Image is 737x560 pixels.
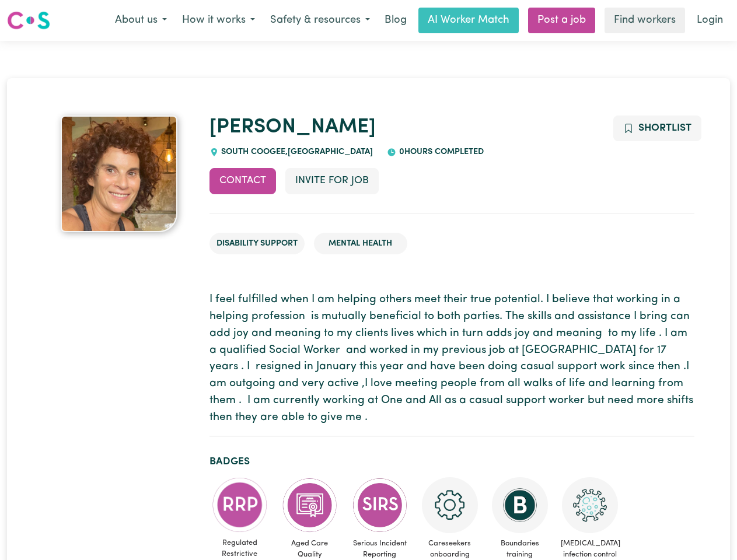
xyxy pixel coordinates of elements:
[209,292,694,426] p: I feel fulfilled when I am helping others meet their true potential. I believe that working in a ...
[562,477,618,533] img: CS Academy: COVID-19 Infection Control Training course completed
[314,233,407,255] li: Mental Health
[107,8,174,33] button: About us
[605,8,685,33] a: Find workers
[61,116,177,232] img: Belinda
[613,116,701,141] button: Add to shortlist
[219,148,373,156] span: SOUTH COOGEE , [GEOGRAPHIC_DATA]
[690,8,730,33] a: Login
[282,477,338,533] img: CS Academy: Aged Care Quality Standards & Code of Conduct course completed
[285,168,379,194] button: Invite for Job
[209,117,376,138] a: [PERSON_NAME]
[209,233,305,255] li: Disability Support
[492,477,548,533] img: CS Academy: Boundaries in care and support work course completed
[396,148,484,156] span: 0 hours completed
[528,8,595,33] a: Post a job
[174,8,263,33] button: How it works
[7,10,50,31] img: Careseekers logo
[212,477,268,533] img: CS Academy: Regulated Restrictive Practices course completed
[43,116,195,232] a: Belinda's profile picture'
[209,456,694,468] h2: Badges
[418,8,519,33] a: AI Worker Match
[7,7,50,34] a: Careseekers logo
[638,123,691,133] span: Shortlist
[352,477,408,533] img: CS Academy: Serious Incident Reporting Scheme course completed
[263,8,378,33] button: Safety & resources
[422,477,478,533] img: CS Academy: Careseekers Onboarding course completed
[209,168,276,194] button: Contact
[378,8,414,33] a: Blog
